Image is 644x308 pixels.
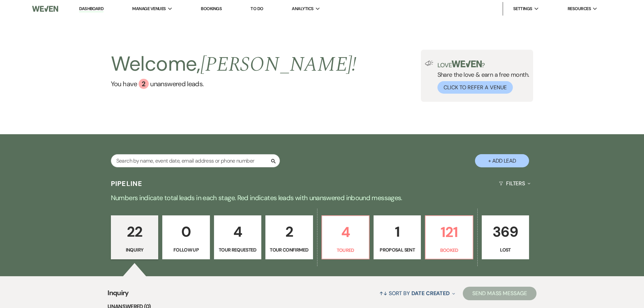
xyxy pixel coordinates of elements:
[79,6,103,12] a: Dashboard
[132,5,166,12] span: Manage Venues
[200,49,357,80] span: [PERSON_NAME] !
[111,215,158,259] a: 22Inquiry
[486,246,525,254] p: Lost
[379,290,387,297] span: ↑↓
[167,246,205,254] p: Follow Up
[292,5,313,12] span: Analytics
[139,79,149,89] div: 2
[475,154,529,167] button: + Add Lead
[433,61,529,94] div: Share the love & earn a free month.
[201,6,222,11] a: Bookings
[111,50,357,79] h2: Welcome,
[218,220,257,243] p: 4
[265,215,313,259] a: 2Tour Confirmed
[463,287,536,300] button: Send Mass Message
[452,61,482,67] img: weven-logo-green.svg
[486,220,525,243] p: 369
[167,220,205,243] p: 0
[214,215,261,259] a: 4Tour Requested
[568,5,591,12] span: Resources
[430,221,468,243] p: 121
[437,81,513,94] button: Click to Refer a Venue
[374,215,421,259] a: 1Proposal Sent
[437,61,529,68] p: Love ?
[411,290,450,297] span: Date Created
[321,215,369,259] a: 4Toured
[326,221,365,243] p: 4
[32,2,58,16] img: Weven Logo
[111,79,357,89] a: You have 2 unanswered leads.
[162,215,210,259] a: 0Follow Up
[115,246,154,254] p: Inquiry
[270,220,308,243] p: 2
[430,246,468,254] p: Booked
[115,220,154,243] p: 22
[425,61,433,66] img: loud-speaker-illustration.svg
[111,154,280,167] input: Search by name, event date, email address or phone number
[425,215,473,259] a: 121Booked
[111,179,143,188] h3: Pipeline
[378,246,416,254] p: Proposal Sent
[482,215,529,259] a: 369Lost
[79,192,566,203] p: Numbers indicate total leads in each stage. Red indicates leads with unanswered inbound messages.
[108,288,129,302] span: Inquiry
[270,246,308,254] p: Tour Confirmed
[218,246,257,254] p: Tour Requested
[496,174,533,192] button: Filters
[378,220,416,243] p: 1
[326,246,365,254] p: Toured
[513,5,532,12] span: Settings
[251,6,263,11] a: To Do
[377,284,458,302] button: Sort By Date Created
